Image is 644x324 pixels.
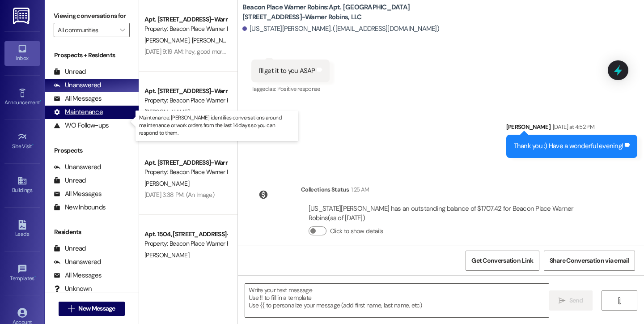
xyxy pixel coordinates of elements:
[34,274,36,280] span: •
[144,179,189,188] span: [PERSON_NAME]
[330,226,383,236] label: Click to show details
[45,227,139,237] div: Residents
[301,185,349,194] div: Collections Status
[54,67,86,77] div: Unread
[144,36,192,44] span: [PERSON_NAME]
[349,185,369,194] div: 1:25 AM
[54,189,102,199] div: All Messages
[54,257,101,267] div: Unanswered
[4,41,40,65] a: Inbox
[544,251,635,271] button: Share Conversation via email
[549,290,593,311] button: Send
[251,82,330,95] div: Tagged as:
[78,304,115,313] span: New Message
[54,107,103,117] div: Maintenance
[13,8,31,24] img: ResiDesk Logo
[144,96,227,105] div: Property: Beacon Place Warner Robins
[259,66,315,76] div: I'll get it to you ASAP
[139,114,295,137] p: Maintenance: [PERSON_NAME] identifies conversations around maintenance or work orders from the la...
[242,3,421,22] b: Beacon Place Warner Robins: Apt. [GEOGRAPHIC_DATA][STREET_ADDRESS]-Warner Robins, LLC
[144,239,227,248] div: Property: Beacon Place Warner Robins
[506,122,638,135] div: [PERSON_NAME]
[45,146,139,155] div: Prospects
[144,167,227,177] div: Property: Beacon Place Warner Robins
[58,23,115,37] input: All communities
[54,9,130,23] label: Viewing conversations for
[569,296,583,305] span: Send
[242,24,439,34] div: [US_STATE][PERSON_NAME]. ([EMAIL_ADDRESS][DOMAIN_NAME])
[277,85,320,93] span: Positive response
[144,24,227,34] div: Property: Beacon Place Warner Robins
[54,284,92,294] div: Unknown
[59,302,125,316] button: New Message
[68,305,75,312] i: 
[4,173,40,197] a: Buildings
[4,261,40,286] a: Templates •
[4,217,40,241] a: Leads
[144,86,227,96] div: Apt. [STREET_ADDRESS]-Warner Robins, LLC
[32,142,34,148] span: •
[144,108,189,116] span: [PERSON_NAME]
[4,129,40,153] a: Site Visit •
[616,297,623,304] i: 
[144,47,498,55] div: [DATE] 9:19 AM: hey, good morning! wondering if anyone got the messages, calls, or maintenance no...
[550,256,629,265] span: Share Conversation via email
[466,251,539,271] button: Get Conversation Link
[471,256,533,265] span: Get Conversation Link
[559,297,565,304] i: 
[144,230,227,239] div: Apt. 1504, [STREET_ADDRESS]-Warner Robins, LLC
[54,271,102,280] div: All Messages
[309,204,596,223] div: [US_STATE][PERSON_NAME] has an outstanding balance of $1707.42 for Beacon Place Warner Robins (as...
[144,158,227,167] div: Apt. [STREET_ADDRESS]-Warner Robins, LLC
[54,203,106,212] div: New Inbounds
[54,162,101,172] div: Unanswered
[144,15,227,24] div: Apt. [STREET_ADDRESS]-Warner Robins, LLC
[54,94,102,103] div: All Messages
[45,51,139,60] div: Prospects + Residents
[54,81,101,90] div: Unanswered
[120,26,125,34] i: 
[144,251,189,259] span: [PERSON_NAME]
[514,141,623,151] div: Thank you :) Have a wonderful evening!
[551,122,594,132] div: [DATE] at 4:52 PM
[191,36,236,44] span: [PERSON_NAME]
[40,98,41,104] span: •
[54,121,109,130] div: WO Follow-ups
[54,244,86,253] div: Unread
[54,176,86,185] div: Unread
[144,191,214,199] div: [DATE] 3:38 PM: (An Image)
